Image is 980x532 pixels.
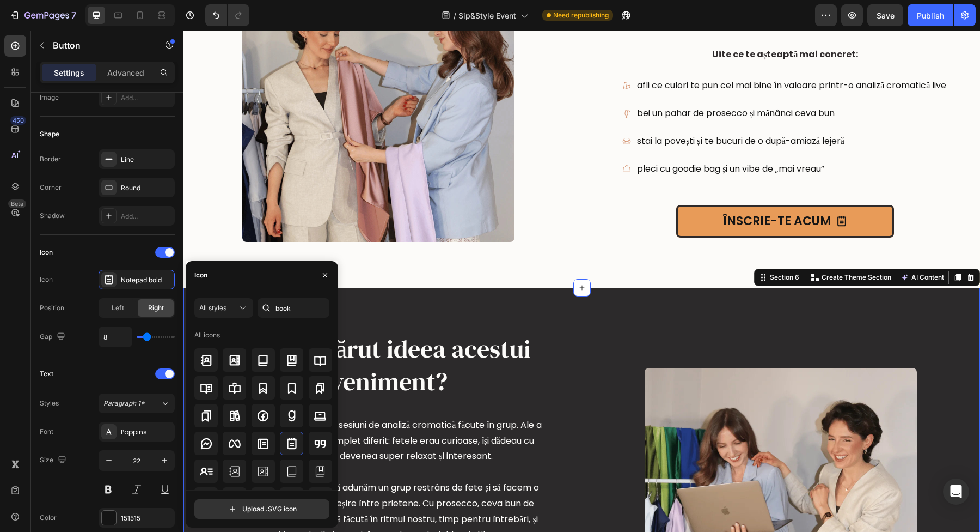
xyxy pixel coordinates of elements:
[40,275,53,285] div: Icon
[148,303,164,313] span: Right
[908,4,953,26] button: Publish
[53,39,145,52] p: Button
[40,369,53,379] div: Text
[454,131,763,147] p: pleci cu goodie bag și un vibe de „mai vreau”
[40,211,65,221] div: Shadow
[121,275,172,285] div: Notepad bold
[121,155,172,165] div: Line
[183,31,980,532] iframe: Design area
[194,330,220,340] div: All icons
[638,242,708,252] p: Create Theme Section
[99,394,175,413] button: Paragraph 1*
[40,183,62,192] div: Corner
[40,398,59,408] div: Styles
[454,10,456,21] span: /
[121,513,172,523] div: 151515
[121,93,172,103] div: Add...
[584,242,618,252] div: Section 6
[112,303,124,313] span: Left
[40,154,61,164] div: Border
[38,301,361,368] h2: Cum a apărut ideea acestui eveniment?
[40,129,59,139] div: Shape
[40,303,64,313] div: Position
[454,103,763,119] p: stai la povești și te bucuri de o după-amiază lejeră
[54,67,84,78] p: Settings
[194,298,253,318] button: All styles
[454,47,763,63] p: afli ce culori te pun cel mai bine în valoare printr-o analiză cromatică live
[227,504,297,515] div: Upload .SVG icon
[199,304,226,312] span: All styles
[194,499,329,519] button: Upload .SVG icon
[39,387,360,434] p: Totul a pornit de la câteva sesiuni de analiză cromatică făcute în grup. Ale a observat că vibe-u...
[258,298,329,318] input: Search icon
[39,450,360,512] p: Așa ne-a venit ideea: hai să adunăm un grup restrâns de fete și să facem o după-amiază lejeră, ca...
[943,479,969,505] div: Open Intercom Messenger
[454,75,763,91] p: bei un pahar de prosecco și mănânci ceva bun
[877,11,895,20] span: Save
[40,453,69,468] div: Size
[194,270,207,280] div: Icon
[867,4,903,26] button: Save
[4,4,81,26] button: 7
[8,199,26,208] div: Beta
[40,427,53,437] div: Font
[121,183,172,193] div: Round
[715,240,763,253] button: AI Content
[10,116,26,125] div: 450
[40,247,53,257] div: Icon
[107,67,144,78] p: Advanced
[121,211,172,221] div: Add...
[458,10,516,21] span: Sip&Style Event
[71,9,76,22] p: 7
[40,513,57,523] div: Color
[40,330,68,344] div: Gap
[205,4,249,26] div: Undo/Redo
[493,174,710,208] a: ÎNSCRIE-TE ACUM
[917,10,944,21] div: Publish
[553,10,609,20] span: Need republishing
[121,427,172,437] div: Poppins
[540,183,648,199] p: ÎNSCRIE-TE ACUM
[103,398,145,408] span: Paragraph 1*
[99,327,132,347] input: Auto
[40,93,59,102] div: Image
